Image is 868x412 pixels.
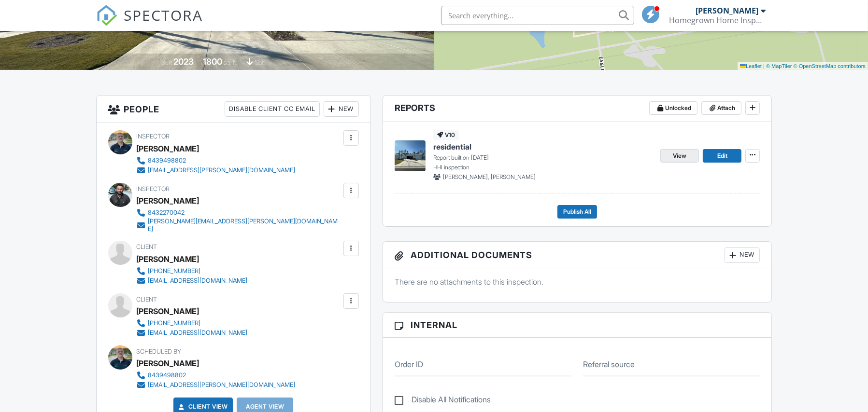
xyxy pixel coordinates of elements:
[137,276,248,286] a: [EMAIL_ADDRESS][DOMAIN_NAME]
[148,157,186,165] div: 8439498802
[696,6,759,15] div: [PERSON_NAME]
[148,319,201,327] div: [PHONE_NUMBER]
[137,252,199,266] div: [PERSON_NAME]
[137,304,199,318] div: [PERSON_NAME]
[148,267,201,275] div: [PHONE_NUMBER]
[148,329,248,337] div: [EMAIL_ADDRESS][DOMAIN_NAME]
[148,381,296,389] div: [EMAIL_ADDRESS][PERSON_NAME][DOMAIN_NAME]
[124,5,203,25] span: SPECTORA
[177,402,228,412] a: Client View
[137,371,296,380] a: 8439498802
[137,193,199,208] div: [PERSON_NAME]
[97,96,370,123] h3: People
[255,59,265,66] span: slab
[669,15,766,25] div: Homegrown Home Inspection
[725,247,760,263] div: New
[137,380,296,390] a: [EMAIL_ADDRESS][PERSON_NAME][DOMAIN_NAME]
[137,348,182,355] span: Scheduled By
[137,185,170,192] span: Inspector
[148,371,186,379] div: 8439498802
[137,266,248,276] a: [PHONE_NUMBER]
[137,243,157,250] span: Client
[148,166,296,174] div: [EMAIL_ADDRESS][PERSON_NAME][DOMAIN_NAME]
[137,318,248,328] a: [PHONE_NUMBER]
[763,63,765,69] span: |
[173,56,194,67] div: 2023
[137,133,170,140] span: Inspector
[137,356,199,371] div: [PERSON_NAME]
[148,218,341,233] div: [PERSON_NAME][EMAIL_ADDRESS][PERSON_NAME][DOMAIN_NAME]
[224,59,237,66] span: sq. ft.
[148,209,185,217] div: 8432270042
[137,218,341,233] a: [PERSON_NAME][EMAIL_ADDRESS][PERSON_NAME][DOMAIN_NAME]
[225,101,320,117] div: Disable Client CC Email
[395,276,760,287] p: There are no attachments to this inspection.
[395,359,423,370] label: Order ID
[383,313,772,338] h3: Internal
[395,395,491,407] label: Disable All Notifications
[583,359,635,370] label: Referral source
[148,277,248,285] div: [EMAIL_ADDRESS][DOMAIN_NAME]
[137,156,296,165] a: 8439498802
[203,56,222,67] div: 1800
[324,101,359,117] div: New
[383,242,772,269] h3: Additional Documents
[794,63,866,69] a: © OpenStreetMap contributors
[740,63,762,69] a: Leaflet
[441,6,634,25] input: Search everything...
[137,208,341,218] a: 8432270042
[96,13,203,33] a: SPECTORA
[137,296,157,303] span: Client
[137,328,248,338] a: [EMAIL_ADDRESS][DOMAIN_NAME]
[766,63,792,69] a: © MapTiler
[137,165,296,175] a: [EMAIL_ADDRESS][PERSON_NAME][DOMAIN_NAME]
[161,59,172,66] span: Built
[96,5,117,26] img: The Best Home Inspection Software - Spectora
[137,141,199,156] div: [PERSON_NAME]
